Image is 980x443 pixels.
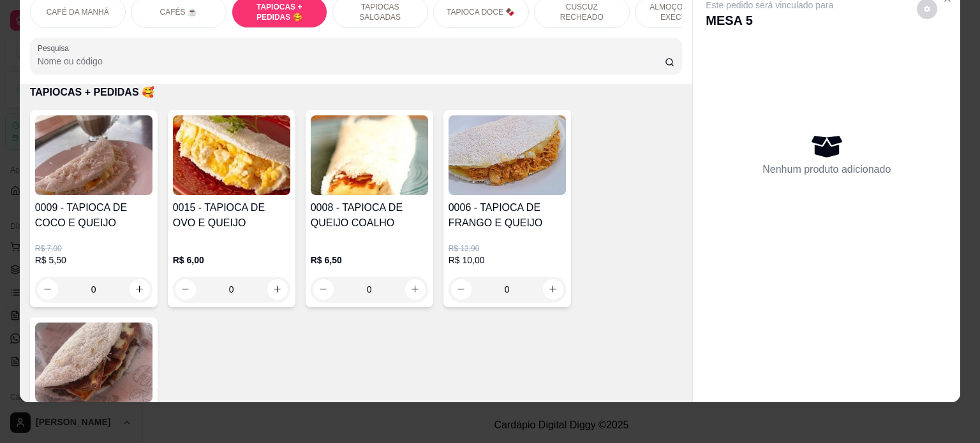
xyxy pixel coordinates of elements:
[447,7,515,17] p: TAPIOCA DOCE 🍫
[311,115,428,195] img: product-image
[160,7,197,17] p: CAFÉS ☕️
[35,115,152,195] img: product-image
[449,254,566,266] p: R$ 10,00
[311,200,428,231] h4: 0008 - TAPIOCA DE QUEIJO COALHO
[449,115,566,195] img: product-image
[173,200,290,231] h4: 0015 - TAPIOCA DE OVO E QUEIJO
[173,254,290,266] p: R$ 6,00
[47,7,109,17] p: CAFÉ DA MANHÃ
[343,2,417,22] p: TAPIOCAS SALGADAS
[449,200,566,231] h4: 0006 - TAPIOCA DE FRANGO E QUEIJO
[449,243,566,254] p: R$ 12,90
[706,11,833,29] p: MESA 5
[762,162,891,177] p: Nenhum produto adicionado
[38,55,665,68] input: Pesquisa
[38,43,73,54] label: Pesquisa
[646,2,720,22] p: ALMOÇO - PRATO EXECUTIVO
[35,243,152,254] p: R$ 7,00
[173,115,290,195] img: product-image
[242,2,316,22] p: TAPIOCAS + PEDIDAS 🥰
[545,2,619,22] p: CUSCUZ RECHEADO
[311,254,428,266] p: R$ 6,50
[35,254,152,266] p: R$ 5,50
[35,323,152,402] img: product-image
[35,200,152,231] h4: 0009 - TAPIOCA DE COCO E QUEIJO
[30,85,683,100] p: TAPIOCAS + PEDIDAS 🥰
